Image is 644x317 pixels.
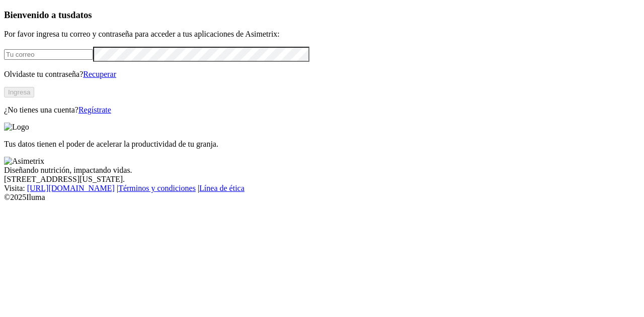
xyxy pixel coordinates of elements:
[4,49,93,60] input: Tu correo
[4,123,29,132] img: Logo
[4,87,34,97] button: Ingresa
[70,10,92,20] span: datos
[83,70,116,78] a: Recuperar
[199,184,245,192] a: Línea de ética
[4,30,640,39] p: Por favor ingresa tu correo y contraseña para acceder a tus aplicaciones de Asimetrix:
[4,70,640,79] p: Olvidaste tu contraseña?
[4,105,640,115] p: ¿No tienes una cuenta?
[4,157,44,166] img: Asimetrix
[27,184,115,192] a: [URL][DOMAIN_NAME]
[4,193,640,202] div: © 2025 Iluma
[4,140,640,149] p: Tus datos tienen el poder de acelerar la productividad de tu granja.
[4,175,640,184] div: [STREET_ADDRESS][US_STATE].
[4,10,640,21] h3: Bienvenido a tus
[4,166,640,175] div: Diseñando nutrición, impactando vidas.
[4,184,640,193] div: Visita : | |
[118,184,196,192] a: Términos y condiciones
[78,105,111,114] a: Regístrate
